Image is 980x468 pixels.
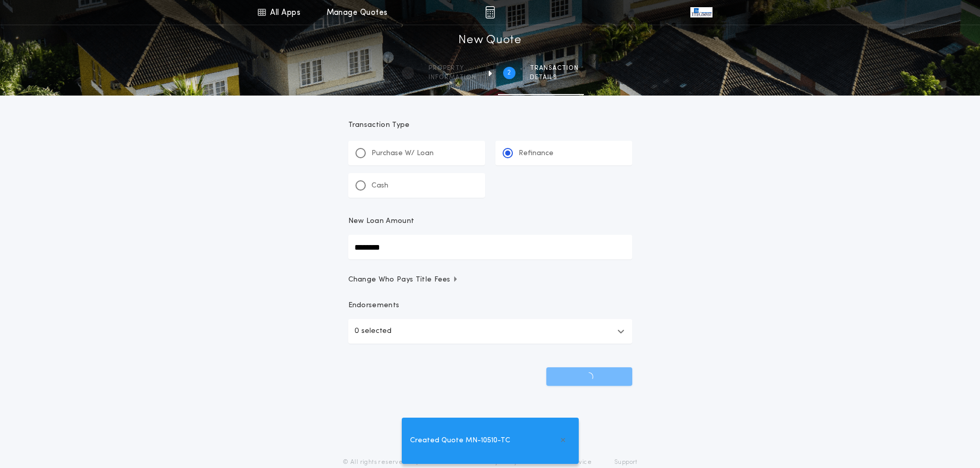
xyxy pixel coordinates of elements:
p: New Loan Amount [348,216,415,227]
input: New Loan Amount [348,235,632,259]
h2: 2 [507,69,511,77]
button: Change Who Pays Title Fees [348,275,632,285]
h1: New Quote [458,32,521,49]
p: 0 selected [354,325,391,338]
img: img [485,6,495,18]
span: details [530,73,579,82]
p: Cash [371,181,388,191]
span: Change Who Pays Title Fees [348,275,459,285]
span: Created Quote MN-10510-TC [410,435,510,446]
span: Transaction [530,64,579,72]
button: 0 selected [348,319,632,344]
span: Property [429,64,476,72]
p: Endorsements [348,301,632,311]
span: information [429,73,476,82]
p: Refinance [519,148,554,159]
p: Purchase W/ Loan [371,148,434,159]
p: Transaction Type [348,120,632,130]
img: vs-icon [690,7,712,17]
